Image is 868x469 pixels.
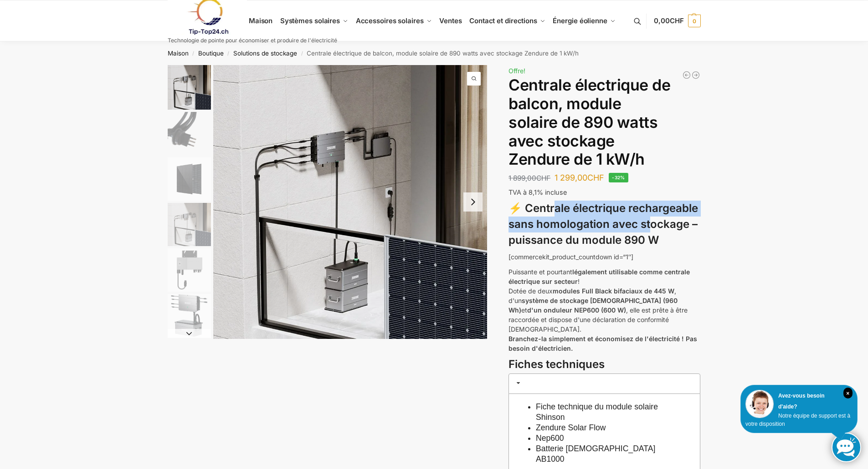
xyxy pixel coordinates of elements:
button: Diapositive suivante [168,329,211,338]
font: Contact et directions [469,16,537,25]
font: ! [578,277,580,285]
font: -32% [612,175,625,180]
li: 4 / 6 [165,202,211,247]
font: Offre! [508,67,525,75]
font: , d'un [508,287,676,304]
font: d'un onduleur NEP600 (600 W) [527,306,626,314]
i: Fermer [843,388,853,398]
font: TVA à 8,1% incluse [508,188,567,196]
a: 0,00CHF 0 [654,7,700,35]
font: Puissante et pourtant [508,268,572,276]
img: Maysun [168,157,211,201]
a: Batterie [DEMOGRAPHIC_DATA] AB1000 [536,444,655,464]
font: Ventes [439,16,462,25]
font: système de stockage [DEMOGRAPHIC_DATA] (960 Wh) [508,297,678,314]
a: Nep600 [536,434,564,443]
a: Fiche technique du module solaire Shinson [536,402,658,422]
img: Stockage par batterie à flux solaire Zendure pour centrales électriques de balcon [168,65,211,110]
img: Câble de connexion - 3 mètres_Prise suisse [168,112,211,155]
font: légalement utilisable comme centrale électrique sur secteur [508,268,690,285]
nav: Fil d'Ariane [151,41,717,65]
a: Stockage par batterie à flux solaire Znedure pour centrales électriques de balconStockage par bat... [213,65,488,339]
img: Service client [745,390,774,418]
a: Centrale électrique rechargeable avec stockage de 4 kW et 8 modules solaires de 3600 watts [691,71,700,80]
a: Accessoires solaires [352,0,436,41]
font: Énergie éolienne [553,16,607,25]
img: Stockage par batterie à flux solaire Zendure pour centrales électriques de balcon [168,203,211,246]
font: / [227,50,229,56]
font: / [192,50,194,56]
font: modules Full Black bifaciaux de 445 W [553,287,674,295]
font: 1 299,00 [555,173,587,182]
font: Notre équipe de support est à votre disposition [745,413,850,427]
li: 6 / 6 [165,292,211,338]
font: , elle est prête à être raccordée et dispose d'une déclaration de conformité [DEMOGRAPHIC_DATA]. [508,306,688,333]
li: 3 / 6 [165,156,211,202]
img: micro-onduleur nep 600 W [168,248,211,292]
span: 0 [688,15,701,27]
font: Centrale électrique de balcon, module solaire de 890 watts avec stockage Zendure de 1 kW/h [508,76,670,168]
img: Stockage par batterie à flux solaire Zendure pour centrales électriques de balcon [213,65,488,339]
font: CHF [536,174,550,182]
font: Dotée de deux [508,287,553,295]
font: Accessoires solaires [356,16,424,25]
a: Maison [168,50,189,57]
font: [commercekit_product_countdown id=“1″] [508,253,633,261]
span: 0,00 [654,16,683,25]
font: Centrale électrique de balcon, module solaire de 890 watts avec stockage Zendure de 1 kW/h [307,50,579,57]
font: × [846,390,849,397]
button: Diapositive suivante [463,192,483,212]
a: Centrale électrique de balcon, module solaire de 890 watts avec stockage Zendure de 2 kW/h [682,71,691,80]
a: Zendure Solar Flow [536,423,606,432]
li: 1 / 6 [165,65,211,111]
font: / [301,50,303,56]
font: et [521,306,527,314]
a: Boutique [198,50,224,57]
li: 1 / 6 [213,65,488,339]
a: Contact et directions [466,0,549,41]
font: 1 899,00 [508,174,536,182]
a: Solutions de stockage [233,50,297,57]
li: 5 / 6 [165,247,211,292]
font: Avez-vous besoin d'aide? [778,393,825,410]
span: CHF [670,16,684,25]
font: Fiches techniques [508,358,605,371]
font: CHF [587,173,604,182]
font: ⚡ Centrale électrique rechargeable sans homologation avec stockage – puissance du module 890 W [508,202,698,247]
img: Zendure Solaflow [168,294,211,337]
li: 2 / 6 [165,111,211,156]
font: Branchez-la simplement et économisez de l'électricité ! Pas besoin d'électricien. [508,335,697,352]
a: Énergie éolienne [549,0,619,41]
font: Technologie de pointe pour économiser et produire de l'électricité [168,37,337,44]
a: Ventes [436,0,466,41]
